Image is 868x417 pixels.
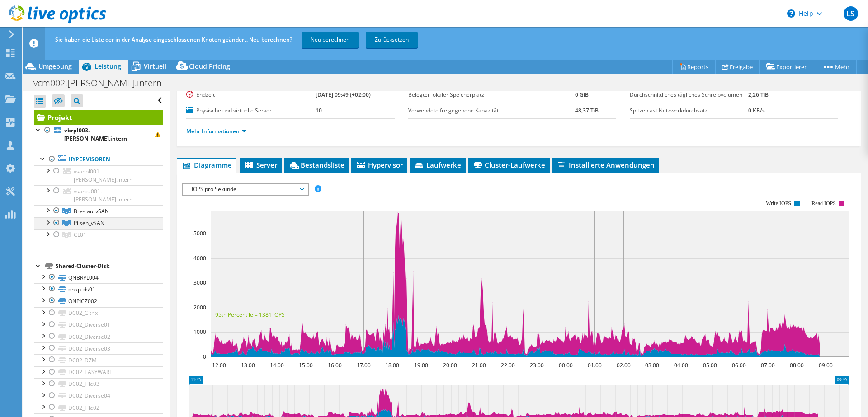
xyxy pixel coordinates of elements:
text: 1000 [193,328,206,336]
text: 5000 [193,230,206,237]
text: 14:00 [270,361,284,369]
a: Neu berechnen [302,32,359,48]
b: 0 GiB [575,91,589,98]
a: DC02_File02 [34,402,163,413]
text: Write IOPS [766,200,791,206]
b: 48,37 TiB [575,107,599,114]
b: 2,26 TiB [748,91,769,98]
text: 18:00 [385,361,399,369]
a: DC02_File03 [34,378,163,390]
a: Mehr Informationen [186,127,246,135]
text: 23:00 [530,361,544,369]
text: 17:00 [357,361,371,369]
span: vsanpl001.[PERSON_NAME].intern [74,168,132,183]
text: 21:00 [472,361,486,369]
a: vbrpl003.[PERSON_NAME].intern [34,125,163,145]
text: 20:00 [443,361,457,369]
span: Umgebung [38,62,72,70]
span: Breslau_vSAN [74,207,109,215]
span: CL01 [74,231,86,239]
a: Pilsen_vSAN [34,217,163,229]
a: QNPICZ002 [34,295,163,307]
span: Hypervisor [356,160,403,169]
a: Mehr [815,60,857,74]
a: vsancz001.[PERSON_NAME].intern [34,185,163,205]
text: 12:00 [212,361,226,369]
span: Diagramme [182,160,232,169]
span: Virtuell [144,62,166,70]
h1: vcm002.[PERSON_NAME].intern [29,78,176,88]
text: 13:00 [241,361,255,369]
text: 00:00 [559,361,573,369]
text: 08:00 [790,361,804,369]
text: 0 [203,353,206,361]
text: 95th Percentile = 1381 IOPS [215,311,285,319]
a: Projekt [34,110,163,125]
b: 0 KB/s [748,107,765,114]
text: 03:00 [645,361,659,369]
a: DC02_EASYWARE [34,366,163,378]
text: 04:00 [674,361,688,369]
a: Hypervisoren [34,154,163,165]
text: 05:00 [703,361,717,369]
a: DC02_Diverse01 [34,319,163,331]
text: 3000 [193,279,206,286]
text: 15:00 [299,361,313,369]
label: Durchschnittliches tägliches Schreibvolumen [630,90,748,99]
label: Belegter lokaler Speicherplatz [408,90,575,99]
a: DC02_Citrix [34,307,163,319]
text: 2000 [193,304,206,311]
a: DC02_DZM [34,354,163,366]
text: Read IOPS [812,200,836,206]
span: Installierte Anwendungen [557,160,655,169]
span: Cloud Pricing [189,62,230,70]
svg: \n [787,9,795,18]
text: 06:00 [732,361,746,369]
a: vsanpl001.[PERSON_NAME].intern [34,165,163,185]
a: DC02_Diverse04 [34,390,163,402]
a: qnap_ds01 [34,283,163,295]
span: Leistung [94,62,121,70]
a: DC02_Diverse03 [34,342,163,354]
a: Breslau_vSAN [34,205,163,217]
span: Server [244,160,277,169]
label: Endzeit [186,90,316,99]
a: Exportieren [759,60,815,74]
a: Zurücksetzen [366,32,418,48]
a: Reports [672,60,716,74]
b: 10 [316,107,322,114]
text: 02:00 [617,361,631,369]
label: Verwendete freigegebene Kapazität [408,106,575,115]
text: 19:00 [414,361,428,369]
b: [DATE] 09:49 (+02:00) [316,91,371,98]
span: Bestandsliste [288,160,344,169]
span: Pilsen_vSAN [74,219,104,227]
span: LS [844,6,858,21]
text: 22:00 [501,361,515,369]
div: Shared-Cluster-Disk [56,261,163,272]
a: QNBRPL004 [34,272,163,283]
span: IOPS pro Sekunde [187,184,303,195]
text: 09:00 [819,361,833,369]
a: CL01 [34,229,163,241]
text: 01:00 [588,361,602,369]
text: 16:00 [328,361,342,369]
span: vsancz001.[PERSON_NAME].intern [74,187,132,203]
a: Freigabe [715,60,760,74]
label: Spitzenlast Netzwerkdurchsatz [630,106,748,115]
span: Sie haben die Liste der in der Analyse eingeschlossenen Knoten geändert. Neu berechnen? [55,36,292,43]
a: DC02_Diverse02 [34,331,163,342]
text: 07:00 [761,361,775,369]
b: vbrpl003.[PERSON_NAME].intern [64,127,127,142]
span: Laufwerke [414,160,461,169]
span: Cluster-Laufwerke [472,160,545,169]
label: Physische und virtuelle Server [186,106,316,115]
text: 4000 [193,254,206,262]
